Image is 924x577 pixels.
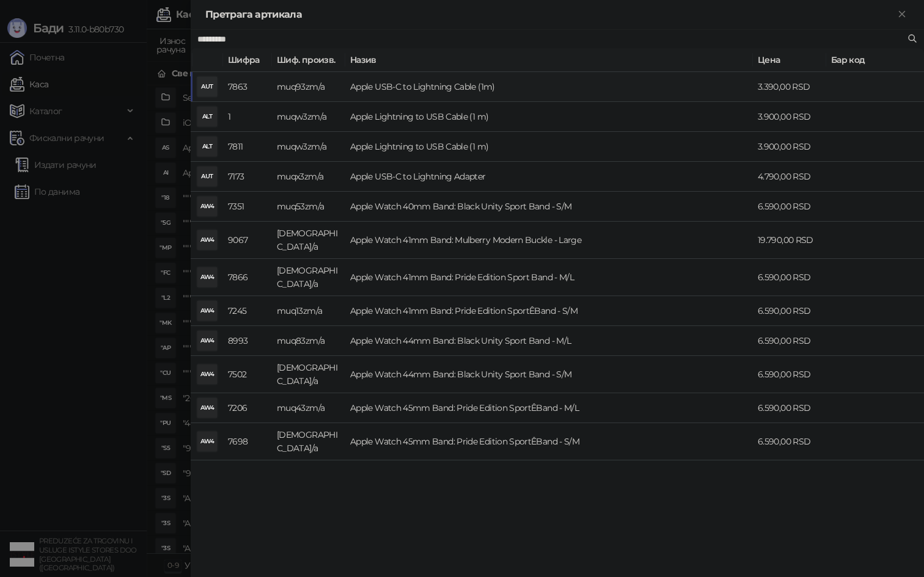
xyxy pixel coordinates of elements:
th: Цена [753,48,826,72]
td: Apple Watch 44mm Band: Black Unity Sport Band - S/M [345,356,753,393]
div: AW4 [197,365,217,384]
td: [DEMOGRAPHIC_DATA]/a [272,423,345,460]
td: 6.590,00 RSD [753,192,826,222]
td: 7811 [223,132,272,162]
div: AW4 [197,331,217,350]
td: 7206 [223,393,272,423]
div: ALT [197,107,217,126]
td: 7663 [223,460,272,498]
div: AUT [197,167,217,186]
td: Apple Lightning to USB Cable (1 m) [345,132,753,162]
td: Apple Watch 41mm Band: Pride Edition SportÊBand - S/M [345,296,753,326]
td: Apple Watch 45mm Band: Pride Edition SportÊBand - M/L [345,393,753,423]
td: 1 [223,102,272,132]
div: AW4 [197,197,217,216]
td: 19.790,00 RSD [753,222,826,259]
td: 6.590,00 RSD [753,393,826,423]
td: Apple Watch 41mm Band: Mulberry Modern Buckle - Large [345,222,753,259]
td: Apple USB-C to Lightning Cable (1m) [345,72,753,102]
td: Apple Watch 44mm Band: Black Unity Sport Band - M/L [345,326,753,356]
td: 8993 [223,326,272,356]
td: 6.590,00 RSD [753,259,826,296]
td: 6.590,00 RSD [753,423,826,460]
td: 7698 [223,423,272,460]
td: Apple USB-C to Lightning Adapter [345,162,753,192]
td: 7245 [223,296,272,326]
td: 3.390,00 RSD [753,72,826,102]
button: Close [895,7,909,22]
td: Apple Watch 45mm Nike Band: Blue Flame Nike Sport Band - M/L [345,460,753,498]
div: ALT [197,137,217,156]
td: muqx3zm/a [272,162,345,192]
div: AW4 [197,267,217,287]
th: Шифра [223,48,272,72]
td: [DEMOGRAPHIC_DATA]/a [272,259,345,296]
td: muqw3zm/a [272,102,345,132]
td: 3.900,00 RSD [753,102,826,132]
td: 6.590,00 RSD [753,296,826,326]
td: 7866 [223,259,272,296]
td: muq93zm/a [272,72,345,102]
td: Apple Watch 41mm Band: Pride Edition Sport Band - M/L [345,259,753,296]
td: muq43zm/a [272,393,345,423]
td: Apple Watch 45mm Band: Pride Edition SportÊBand - S/M [345,423,753,460]
th: Бар код [826,48,924,72]
div: AW4 [197,398,217,418]
td: muqw3zm/a [272,132,345,162]
div: AW4 [197,230,217,250]
td: [DEMOGRAPHIC_DATA]/a [272,356,345,393]
div: Претрага артикала [205,7,895,22]
td: 9067 [223,222,272,259]
th: Назив [345,48,753,72]
td: muq53zm/a [272,192,345,222]
div: AUT [197,77,217,96]
td: 6.590,00 RSD [753,460,826,498]
td: [DEMOGRAPHIC_DATA]/a [272,460,345,498]
div: AW4 [197,301,217,321]
td: 3.900,00 RSD [753,132,826,162]
td: 6.590,00 RSD [753,356,826,393]
td: 6.590,00 RSD [753,326,826,356]
td: 7173 [223,162,272,192]
td: muq83zm/a [272,326,345,356]
td: [DEMOGRAPHIC_DATA]/a [272,222,345,259]
td: 7863 [223,72,272,102]
td: muq13zm/a [272,296,345,326]
th: Шиф. произв. [272,48,345,72]
td: Apple Lightning to USB Cable (1 m) [345,102,753,132]
td: Apple Watch 40mm Band: Black Unity Sport Band - S/M [345,192,753,222]
div: AW4 [197,432,217,451]
td: 7351 [223,192,272,222]
td: 7502 [223,356,272,393]
td: 4.790,00 RSD [753,162,826,192]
